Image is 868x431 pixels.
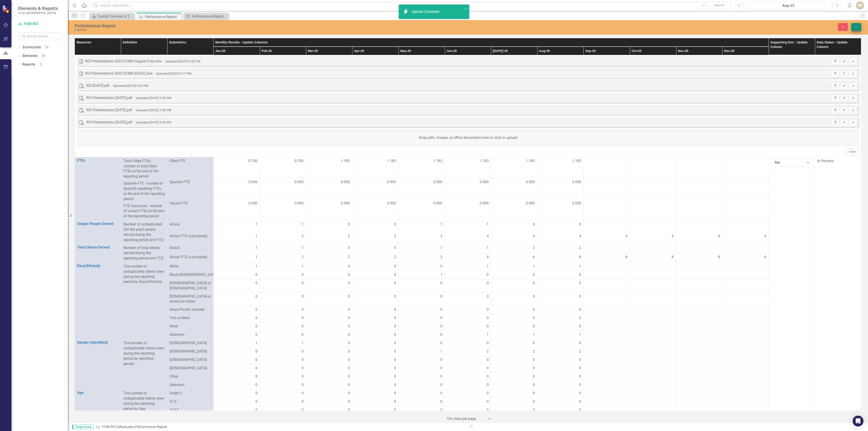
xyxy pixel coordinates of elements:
[533,294,535,299] span: 0
[487,349,489,354] span: 2
[341,201,350,206] span: 0.000
[255,366,257,371] span: 0
[579,264,581,269] span: 1
[170,307,211,312] span: Asian/Pacific Islander
[255,264,257,269] span: 1
[387,201,396,206] span: 0.000
[255,374,257,379] span: 0
[302,407,304,413] span: 0
[18,32,63,40] input: Search Below...
[572,201,581,206] span: 0.000
[433,180,442,185] span: 0.000
[440,264,442,269] span: 0
[533,341,535,346] span: 0
[433,159,442,164] span: 1.183
[817,159,834,163] span: In Process
[75,28,526,32] div: FSW RCI
[579,349,581,354] span: 2
[394,272,396,277] span: 0
[348,264,350,269] span: 0
[348,315,350,321] span: 0
[348,382,350,388] span: 0
[387,159,396,164] span: 1.183
[464,6,467,12] button: close
[440,234,442,239] span: 3
[302,294,304,299] span: 0
[526,201,535,206] span: 0.000
[579,245,581,251] span: 2
[90,14,133,19] a: Family Services of [GEOGRAPHIC_DATA] Page
[302,399,304,404] span: 0
[440,245,442,251] span: 1
[113,84,148,88] small: Uploaded [DATE] 4:59 PM
[295,180,304,185] span: 0.000
[170,234,211,239] span: Actual YTD (calculated)
[96,424,465,430] div: » »
[440,324,442,329] span: 0
[348,366,350,371] span: 0
[533,357,535,362] span: 0
[533,307,535,312] span: 0
[255,349,257,354] span: 0
[394,391,396,396] span: 0
[170,222,211,227] span: Actual
[348,391,350,396] span: 0
[22,45,41,50] a: Scorecards
[572,159,581,164] span: 1.183
[533,222,535,227] span: 0
[255,315,257,321] span: 0
[170,264,211,269] span: White
[98,14,133,19] div: Family Services of [GEOGRAPHIC_DATA] Page
[715,3,724,7] span: Search
[255,399,257,404] span: 0
[394,234,396,239] span: 2
[170,255,211,260] span: Actual YTD (calculated)
[387,180,396,185] span: 0.000
[440,294,442,299] span: 0
[170,341,211,346] span: [DEMOGRAPHIC_DATA]
[394,255,396,260] span: 2
[22,53,38,59] a: Elements
[170,201,211,206] span: Vacant FTE
[341,180,350,185] span: 0.000
[136,96,171,100] small: Uploaded [DATE] 3:48 PM
[394,264,396,269] span: 0
[77,245,119,249] a: Total Clients Served
[572,180,581,185] span: 0.000
[348,255,350,260] span: 2
[348,281,350,286] span: 0
[123,391,165,411] p: The number of unduplicated clients seen during the reporting period by Age
[136,121,171,124] small: Uploaded [DATE] 5:46 PM
[718,255,720,260] span: 8
[487,315,489,321] span: 0
[480,159,489,164] span: 1.183
[248,180,257,185] span: 0.000
[170,180,211,185] span: Spanish FTE
[170,245,211,251] span: Actual
[579,407,581,413] span: 0
[295,159,304,164] span: 0.700
[533,324,535,329] span: 0
[118,425,133,429] a: Measures
[440,307,442,312] span: 0
[255,255,257,260] span: 1
[170,272,211,277] span: Black/[DEMOGRAPHIC_DATA]
[394,307,396,312] span: 0
[856,1,864,9] button: NB
[302,264,304,269] span: 1
[579,341,581,346] span: 0
[255,222,257,227] span: 1
[302,366,304,371] span: 0
[440,357,442,362] span: 0
[394,374,396,379] span: 0
[302,315,304,321] span: 0
[170,374,211,379] span: Other
[440,315,442,321] span: 0
[533,407,535,413] span: 0
[255,332,257,337] span: 0
[18,11,58,15] small: CCSI: [GEOGRAPHIC_DATA]
[77,222,119,226] a: Unique People Served
[348,349,350,354] span: 0
[394,281,396,286] span: 0
[394,366,396,371] span: 0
